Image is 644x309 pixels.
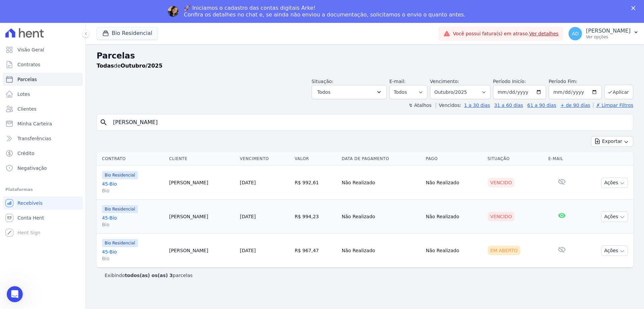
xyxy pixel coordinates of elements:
h2: Parcelas [97,50,633,62]
a: Clientes [3,102,83,116]
td: Não Realizado [339,200,423,234]
a: 45-BioBio [102,248,164,262]
span: Recebíveis [17,200,43,206]
a: Ver detalhes [529,31,559,36]
span: Contratos [17,61,40,68]
td: [PERSON_NAME] [166,166,237,200]
img: Profile image for Adriane [168,6,178,17]
p: [PERSON_NAME] [586,28,631,34]
a: Recebíveis [3,196,83,210]
button: Ações [601,178,628,188]
td: Não Realizado [339,166,423,200]
a: Conta Hent [3,211,83,225]
span: Bio [102,221,164,228]
button: Aplicar [604,85,633,99]
td: R$ 994,23 [292,200,339,234]
label: ↯ Atalhos [409,103,431,108]
label: Situação: [312,79,333,84]
span: Bio Residencial [102,171,138,179]
i: search [100,118,108,126]
th: Situação [485,152,546,166]
span: Transferências [17,135,51,142]
span: Negativação [17,165,47,171]
b: todos(as) os(as) 3 [125,273,173,278]
a: + de 90 dias [560,103,590,108]
a: 1 a 30 dias [464,103,490,108]
a: Transferências [3,132,83,145]
a: Parcelas [3,73,83,86]
label: E-mail: [389,79,406,84]
button: Ações [601,245,628,256]
span: Bio [102,187,164,194]
span: AD [572,31,579,36]
td: R$ 967,47 [292,234,339,268]
span: Conta Hent [17,215,44,221]
p: Exibindo parcelas [105,272,193,279]
th: Contrato [97,152,166,166]
iframe: Intercom live chat [7,286,23,302]
span: Minha Carteira [17,120,52,127]
a: Visão Geral [3,43,83,56]
div: Em Aberto [488,246,521,255]
div: Fechar [631,6,638,10]
td: Não Realizado [423,234,485,268]
th: Cliente [166,152,237,166]
div: Vencido [488,178,515,187]
td: Não Realizado [339,234,423,268]
button: Bio Residencial [97,27,158,40]
td: [PERSON_NAME] [166,200,237,234]
a: [DATE] [240,248,256,253]
strong: Outubro/2025 [121,63,163,69]
td: Não Realizado [423,166,485,200]
a: [DATE] [240,214,256,219]
span: Bio Residencial [102,239,138,247]
td: R$ 992,61 [292,166,339,200]
td: Não Realizado [423,200,485,234]
button: Exportar [591,136,633,147]
span: Lotes [17,91,30,98]
span: Crédito [17,150,35,157]
a: Minha Carteira [3,117,83,130]
a: Negativação [3,161,83,175]
a: 45-BioBio [102,215,164,228]
th: Valor [292,152,339,166]
a: [DATE] [240,180,256,185]
label: Período Fim: [549,78,602,85]
button: Ações [601,211,628,222]
span: Todos [317,88,330,96]
a: 61 a 90 dias [527,103,556,108]
span: Visão Geral [17,46,44,53]
strong: Todas [97,63,114,69]
span: Você possui fatura(s) em atraso. [453,30,558,37]
a: 45-BioBio [102,181,164,194]
label: Vencimento: [430,79,459,84]
th: Pago [423,152,485,166]
span: Bio [102,255,164,262]
label: Vencidos: [436,103,461,108]
a: ✗ Limpar Filtros [593,103,633,108]
span: Bio Residencial [102,205,138,213]
div: 🚀 Iniciamos o cadastro das contas digitais Arke! Confira os detalhes no chat e, se ainda não envi... [184,5,466,18]
span: Parcelas [17,76,37,83]
span: Clientes [17,106,36,112]
p: Ver opções [586,34,631,40]
th: Data de Pagamento [339,152,423,166]
button: Todos [312,85,387,99]
div: Plataformas [5,186,80,194]
input: Buscar por nome do lote ou do cliente [109,116,630,129]
p: de [97,62,162,70]
th: Vencimento [237,152,292,166]
a: Crédito [3,147,83,160]
th: E-mail [546,152,578,166]
a: 31 a 60 dias [494,103,523,108]
a: Lotes [3,87,83,101]
div: Vencido [488,212,515,221]
button: AD [PERSON_NAME] Ver opções [563,24,644,43]
label: Período Inicío: [493,79,526,84]
a: Contratos [3,58,83,71]
td: [PERSON_NAME] [166,234,237,268]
